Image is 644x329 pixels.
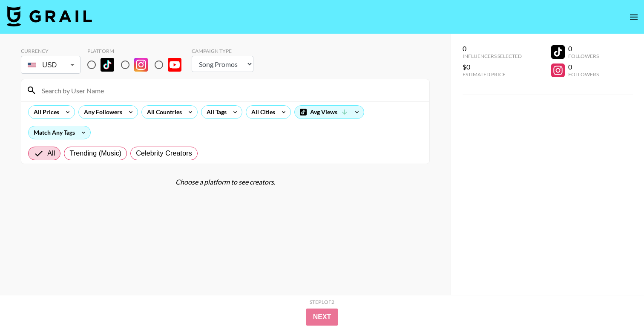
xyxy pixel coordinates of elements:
[134,58,148,72] img: Instagram
[7,6,92,26] img: Grail Talent
[463,71,522,78] div: Estimated Price
[136,148,192,159] span: Celebrity Creators
[192,48,253,54] div: Campaign Type
[463,44,522,53] div: 0
[29,126,90,139] div: Match Any Tags
[21,178,430,186] div: Choose a platform to see creators.
[306,309,338,326] button: Next
[625,9,642,26] button: open drawer
[568,53,599,59] div: Followers
[21,48,80,54] div: Currency
[69,148,121,159] span: Trending (Music)
[568,44,599,53] div: 0
[568,63,599,71] div: 0
[310,299,334,305] div: Step 1 of 2
[142,106,184,118] div: All Countries
[79,106,124,118] div: Any Followers
[246,106,277,118] div: All Cities
[295,106,364,118] div: Avg Views
[29,106,61,118] div: All Prices
[201,106,228,118] div: All Tags
[463,53,522,59] div: Influencers Selected
[168,58,181,72] img: YouTube
[101,58,114,72] img: TikTok
[23,58,79,72] div: USD
[37,84,424,97] input: Search by User Name
[601,286,634,319] iframe: Drift Widget Chat Controller
[47,148,55,159] span: All
[568,71,599,78] div: Followers
[87,48,188,54] div: Platform
[463,63,522,71] div: $0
